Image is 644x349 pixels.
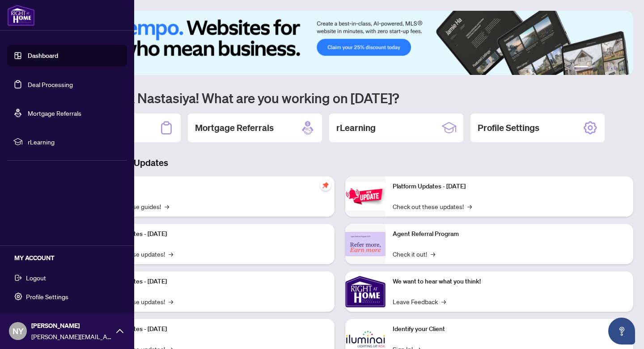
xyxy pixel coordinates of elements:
[441,297,446,306] span: →
[28,80,73,88] a: Deal Processing
[574,66,589,70] button: 1
[195,122,274,134] h2: Mortgage Referrals
[393,324,626,334] p: Identify your Client
[393,249,435,259] a: Check it out!→
[47,89,633,106] h1: Welcome back Nastasiya! What are you working on [DATE]?
[599,66,603,70] button: 3
[94,182,327,192] p: Self-Help
[165,201,169,211] span: →
[14,253,127,263] h5: MY ACCOUNT
[608,318,635,345] button: Open asap
[28,109,81,117] a: Mortgage Referrals
[28,52,58,60] a: Dashboard
[393,182,626,192] p: Platform Updates - [DATE]
[606,66,610,70] button: 4
[94,277,327,287] p: Platform Updates - [DATE]
[47,157,633,169] h3: Brokerage & Industry Updates
[94,324,327,334] p: Platform Updates - [DATE]
[26,289,68,304] span: Profile Settings
[26,270,46,285] span: Logout
[393,297,446,306] a: Leave Feedback→
[13,325,24,337] span: NY
[345,271,386,312] img: We want to hear what you think!
[345,182,386,210] img: Platform Updates - June 23, 2025
[345,232,386,257] img: Agent Referral Program
[28,137,121,147] span: rLearning
[614,66,617,70] button: 5
[31,321,112,331] span: [PERSON_NAME]
[7,289,127,304] button: Profile Settings
[47,11,633,75] img: Slide 0
[431,249,435,259] span: →
[478,122,539,134] h2: Profile Settings
[320,180,331,191] span: pushpin
[467,201,472,211] span: →
[169,249,173,259] span: →
[169,297,173,306] span: →
[7,4,35,26] img: logo
[94,229,327,239] p: Platform Updates - [DATE]
[31,332,112,341] span: [PERSON_NAME][EMAIL_ADDRESS][DOMAIN_NAME]
[621,66,624,70] button: 6
[592,66,596,70] button: 2
[7,270,127,285] button: Logout
[393,277,626,287] p: We want to hear what you think!
[393,229,626,239] p: Agent Referral Program
[336,122,376,134] h2: rLearning
[393,201,472,211] a: Check out these updates!→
